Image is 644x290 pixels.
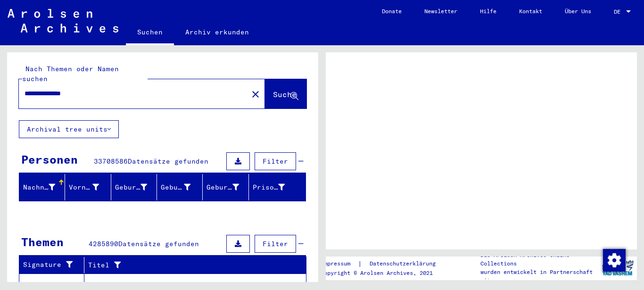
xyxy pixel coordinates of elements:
span: Suche [273,90,297,99]
span: Datensätze gefunden [118,240,199,248]
div: Signature [23,260,77,270]
div: Geburtsdatum [206,180,250,195]
a: Suchen [126,21,174,45]
mat-icon: close [250,89,261,100]
div: Geburt‏ [161,180,202,195]
button: Suche [265,79,306,108]
a: Archiv erkunden [174,21,260,43]
div: Geburtsdatum [206,182,239,192]
mat-header-cell: Geburtsname [111,174,157,200]
div: Zustimmung ändern [603,249,625,271]
div: Nachname [23,182,55,192]
div: | [321,259,447,269]
a: Datenschutzerklärung [362,259,447,269]
div: Nachname [23,180,67,195]
span: 4285890 [89,240,118,248]
div: Geburtsname [115,182,147,192]
div: Personen [21,151,78,168]
div: Prisoner # [253,180,297,195]
p: Die Arolsen Archives Online-Collections [480,251,598,268]
button: Filter [255,152,296,170]
mat-header-cell: Vorname [65,174,111,200]
div: Vorname [69,180,110,195]
span: 33708586 [94,157,128,166]
mat-label: Nach Themen oder Namen suchen [22,65,119,83]
span: Filter [263,240,288,248]
span: DE [614,8,624,15]
img: yv_logo.png [600,256,636,280]
span: Datensätze gefunden [128,157,208,166]
button: Archival tree units [19,120,119,138]
div: Vorname [69,182,99,192]
div: Titel [88,260,288,270]
button: Clear [246,84,265,103]
img: Arolsen_neg.svg [8,9,118,33]
img: Zustimmung ändern [603,249,626,272]
button: Filter [255,235,296,253]
a: Impressum [321,259,358,269]
mat-header-cell: Geburtsdatum [203,174,248,200]
div: Themen [21,233,64,250]
mat-header-cell: Geburt‏ [157,174,203,200]
div: Signature [23,257,86,273]
p: wurden entwickelt in Partnerschaft mit [480,268,598,285]
div: Geburtsname [115,180,159,195]
div: Geburt‏ [161,182,190,192]
mat-header-cell: Nachname [19,174,65,200]
div: Prisoner # [253,182,285,192]
mat-header-cell: Prisoner # [249,174,305,200]
p: Copyright © Arolsen Archives, 2021 [321,269,447,277]
span: Filter [263,157,288,166]
div: Titel [88,257,297,273]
